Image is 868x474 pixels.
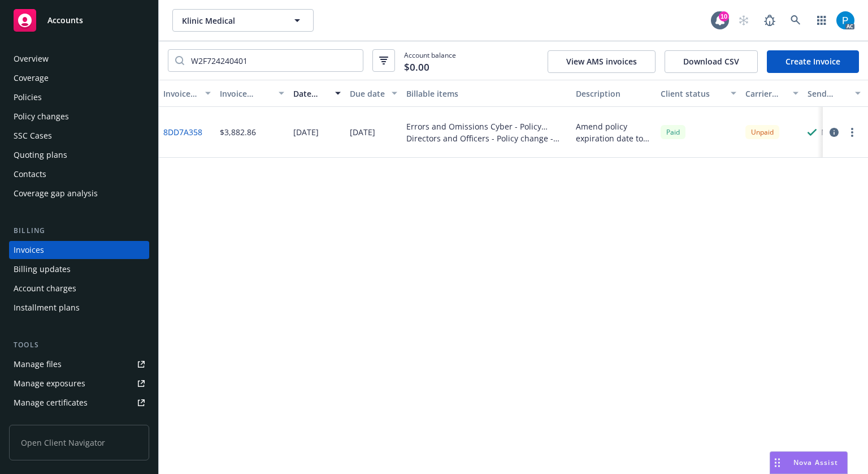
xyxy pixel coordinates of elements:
[9,88,149,106] a: Policies
[758,9,781,32] a: Report a Bug
[770,451,848,474] button: Nova Assist
[404,60,429,75] span: $0.00
[808,88,848,100] div: Send result
[719,11,729,21] div: 10
[576,120,652,144] div: Amend policy expiration date to [DATE]
[9,127,149,145] a: SSC Cases
[350,126,375,138] div: [DATE]
[220,88,272,100] div: Invoice amount
[665,50,758,73] button: Download CSV
[9,394,149,412] a: Manage certificates
[656,80,741,107] button: Client status
[9,413,149,431] a: Manage claims
[9,339,149,351] div: Tools
[803,80,865,107] button: Send result
[9,165,149,183] a: Contacts
[9,146,149,164] a: Quoting plans
[289,80,345,107] button: Date issued
[9,425,149,460] span: Open Client Navigator
[9,241,149,259] a: Invoices
[810,9,833,32] a: Switch app
[402,80,571,107] button: Billable items
[345,80,402,107] button: Due date
[14,127,52,145] div: SSC Cases
[745,125,779,139] div: Unpaid
[406,88,567,100] div: Billable items
[14,146,67,164] div: Quoting plans
[14,241,44,259] div: Invoices
[14,88,42,106] div: Policies
[220,126,256,138] div: $3,882.86
[182,15,280,27] span: Klinic Medical
[293,126,319,138] div: [DATE]
[9,225,149,236] div: Billing
[571,80,656,107] button: Description
[14,413,71,431] div: Manage claims
[770,452,784,473] div: Drag to move
[163,126,202,138] a: 8DD7A358
[793,458,838,467] span: Nova Assist
[784,9,807,32] a: Search
[9,299,149,317] a: Installment plans
[350,88,385,100] div: Due date
[9,355,149,373] a: Manage files
[163,88,198,100] div: Invoice ID
[14,260,71,278] div: Billing updates
[406,132,567,144] div: Directors and Officers - Policy change - L18SMLPA1926
[215,80,289,107] button: Invoice amount
[9,279,149,298] a: Account charges
[9,50,149,68] a: Overview
[14,299,80,317] div: Installment plans
[14,279,76,298] div: Account charges
[767,50,859,73] a: Create Invoice
[9,374,149,393] a: Manage exposures
[14,355,62,373] div: Manage files
[9,5,149,36] a: Accounts
[14,394,88,412] div: Manage certificates
[14,69,49,87] div: Coverage
[14,107,69,126] div: Policy changes
[9,260,149,278] a: Billing updates
[836,11,854,29] img: photo
[745,88,786,100] div: Carrier status
[576,88,652,100] div: Description
[661,125,685,139] div: Paid
[548,50,656,73] button: View AMS invoices
[9,69,149,87] a: Coverage
[14,374,85,393] div: Manage exposures
[175,56,184,65] svg: Search
[732,9,755,32] a: Start snowing
[14,184,98,202] div: Coverage gap analysis
[404,50,456,71] span: Account balance
[184,50,363,71] input: Filter by keyword...
[9,107,149,126] a: Policy changes
[14,50,49,68] div: Overview
[293,88,328,100] div: Date issued
[172,9,314,32] button: Klinic Medical
[159,80,215,107] button: Invoice ID
[47,16,83,25] span: Accounts
[9,184,149,202] a: Coverage gap analysis
[406,120,567,132] div: Errors and Omissions Cyber - Policy change - W2F724240401
[741,80,803,107] button: Carrier status
[14,165,46,183] div: Contacts
[661,88,724,100] div: Client status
